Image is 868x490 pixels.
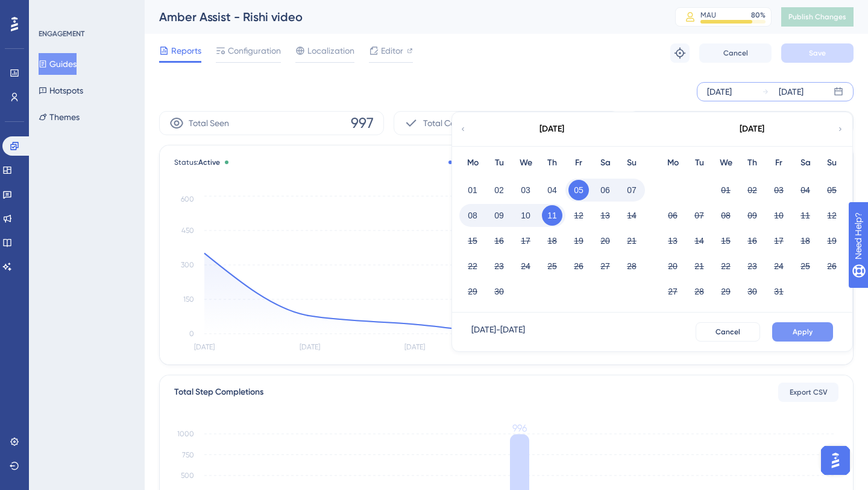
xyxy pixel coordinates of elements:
button: 06 [595,180,615,200]
tspan: 750 [182,451,194,459]
iframe: UserGuiding AI Assistant Launcher [817,442,854,479]
button: 25 [542,256,562,276]
button: 07 [689,205,709,226]
button: 18 [542,231,562,251]
button: 22 [462,256,483,276]
div: Sa [592,156,618,170]
div: [DATE] [707,84,732,99]
button: 17 [769,231,789,251]
span: Total Seen [189,116,229,130]
div: [DATE] [779,84,804,99]
div: ENGAGEMENT [39,29,84,39]
button: 04 [795,180,816,200]
div: We [512,156,539,170]
button: 08 [715,205,736,226]
span: Export CSV [790,387,828,397]
button: 05 [822,180,842,200]
button: Apply [772,322,833,342]
button: 11 [795,205,816,226]
button: 19 [822,231,842,251]
button: 03 [515,180,536,200]
div: Mo [659,156,686,170]
button: 07 [621,180,642,200]
div: Th [739,156,766,170]
button: 26 [822,256,842,276]
button: 15 [462,231,483,251]
button: 16 [742,231,763,251]
span: Need Help? [28,3,75,17]
div: Fr [565,156,592,170]
div: Fr [766,156,792,170]
div: Sa [792,156,819,170]
button: 27 [662,281,683,302]
tspan: [DATE] [194,343,215,351]
button: 09 [489,205,509,226]
div: [DATE] [539,122,564,136]
span: Cancel [715,327,740,337]
tspan: 1000 [177,430,194,438]
button: 18 [795,231,816,251]
span: Apply [793,327,813,337]
button: 15 [715,231,736,251]
div: [DATE] - [DATE] [471,322,525,342]
div: Tu [686,156,712,170]
div: Th [539,156,565,170]
button: Themes [39,106,80,128]
span: Configuration [228,43,281,58]
button: 29 [715,281,736,302]
div: We [712,156,739,170]
button: 02 [489,180,509,200]
div: MAU [700,10,716,20]
button: 10 [769,205,789,226]
tspan: 450 [181,226,194,235]
div: Total Step Completions [174,385,263,399]
button: 12 [822,205,842,226]
div: [DATE] [740,122,764,136]
button: 13 [662,231,683,251]
button: 24 [769,256,789,276]
button: 25 [795,256,816,276]
button: 20 [595,231,615,251]
button: Export CSV [778,383,838,402]
button: 01 [462,180,483,200]
button: 27 [595,256,615,276]
button: 30 [742,281,763,302]
button: 16 [489,231,509,251]
span: Total Completion [423,116,489,130]
tspan: 500 [181,471,194,480]
button: Cancel [699,43,772,63]
button: 26 [568,256,589,276]
button: Hotspots [39,80,83,101]
div: Tu [486,156,512,170]
button: 11 [542,205,562,226]
tspan: 0 [189,329,194,338]
div: Su [819,156,845,170]
div: 80 % [751,10,766,20]
button: 14 [689,231,709,251]
button: 23 [489,256,509,276]
span: Cancel [723,48,748,58]
button: 29 [462,281,483,302]
button: 31 [769,281,789,302]
button: 10 [515,205,536,226]
button: 28 [689,281,709,302]
button: Cancel [696,322,760,342]
button: 14 [621,205,642,226]
button: 02 [742,180,763,200]
tspan: 600 [181,195,194,203]
button: 23 [742,256,763,276]
span: 997 [351,113,374,133]
button: 19 [568,231,589,251]
button: 17 [515,231,536,251]
button: Save [781,43,854,63]
div: Total Seen [448,157,492,167]
tspan: [DATE] [404,343,425,351]
button: 13 [595,205,615,226]
span: Status: [174,157,220,167]
span: Editor [381,43,403,58]
span: Save [809,48,826,58]
button: 28 [621,256,642,276]
tspan: 150 [183,295,194,304]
